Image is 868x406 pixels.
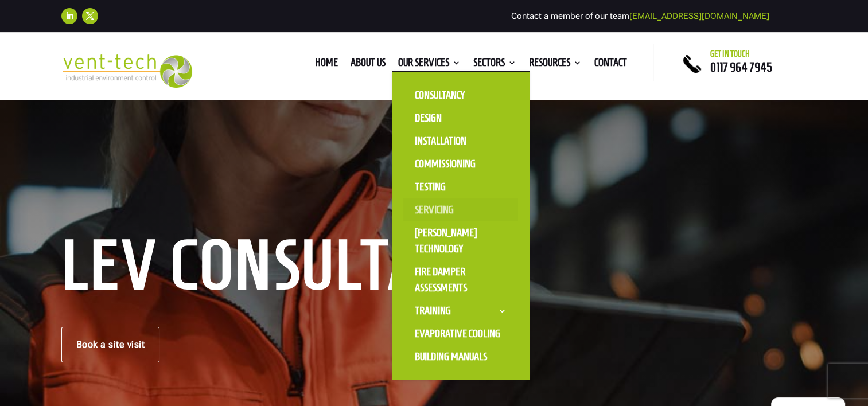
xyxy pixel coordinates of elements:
a: Testing [403,175,518,198]
a: Sectors [473,58,516,71]
a: [EMAIL_ADDRESS][DOMAIN_NAME] [629,11,769,21]
span: Contact a member of our team [511,11,769,21]
a: Training [403,299,518,322]
a: Building Manuals [403,345,518,368]
a: Evaporative Cooling [403,322,518,345]
a: Commissioning [403,153,518,175]
a: Follow on X [82,8,98,24]
a: Resources [529,58,582,71]
a: Servicing [403,198,518,221]
a: Follow on LinkedIn [61,8,77,24]
h1: LEV Consultancy [61,237,526,298]
a: Design [403,107,518,130]
a: About us [351,58,386,71]
a: Fire Damper Assessments [403,260,518,299]
a: [PERSON_NAME] Technology [403,221,518,260]
a: Consultancy [403,84,518,107]
a: Book a site visit [61,327,160,362]
span: Get in touch [710,49,750,58]
img: 2023-09-27T08_35_16.549ZVENT-TECH---Clear-background [61,54,193,88]
a: Home [315,58,338,71]
a: 0117 964 7945 [710,60,772,74]
a: Installation [403,130,518,153]
a: Contact [594,58,627,71]
a: Our Services [398,58,461,71]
